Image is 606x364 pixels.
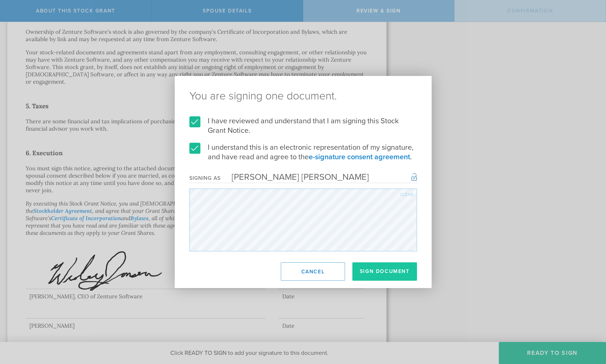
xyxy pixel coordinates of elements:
[281,262,345,281] button: Cancel
[189,91,417,102] ng-pluralize: You are signing one document.
[352,262,417,281] button: Sign Document
[309,153,410,161] a: e-signature consent agreement
[221,172,369,182] div: [PERSON_NAME] [PERSON_NAME]
[189,175,221,181] div: Signing as
[189,116,417,135] label: I have reviewed and understand that I am signing this Stock Grant Notice.
[189,143,417,162] label: I understand this is an electronic representation of my signature, and have read and agree to the .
